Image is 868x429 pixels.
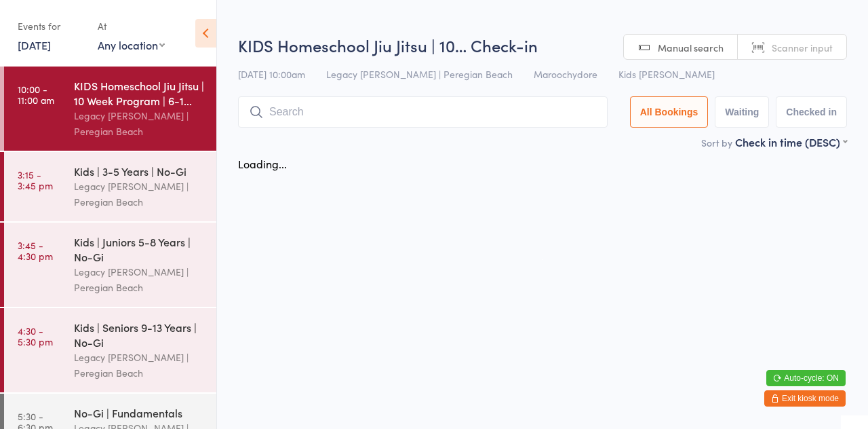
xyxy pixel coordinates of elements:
div: At [98,15,165,37]
div: Legacy [PERSON_NAME] | Peregian Beach [74,179,205,210]
button: Checked in [776,96,847,128]
div: Kids | Seniors 9-13 Years | No-Gi [74,320,205,350]
time: 3:15 - 3:45 pm [18,169,53,191]
span: Legacy [PERSON_NAME] | Peregian Beach [326,67,513,81]
button: Exit kiosk mode [764,390,846,407]
button: Waiting [715,96,769,128]
label: Sort by [701,136,732,149]
div: Legacy [PERSON_NAME] | Peregian Beach [74,350,205,381]
time: 3:45 - 4:30 pm [18,240,53,261]
span: Scanner input [772,41,833,54]
button: All Bookings [630,96,709,128]
a: 10:00 -11:00 amKIDS Homeschool Jiu Jitsu | 10 Week Program | 6-1...Legacy [PERSON_NAME] | Peregia... [4,67,216,151]
div: Kids | Juniors 5-8 Years | No-Gi [74,234,205,264]
h2: KIDS Homeschool Jiu Jitsu | 10… Check-in [238,34,847,56]
a: 3:45 -4:30 pmKids | Juniors 5-8 Years | No-GiLegacy [PERSON_NAME] | Peregian Beach [4,223,216,307]
div: KIDS Homeschool Jiu Jitsu | 10 Week Program | 6-1... [74,78,205,108]
time: 10:00 - 11:00 am [18,83,54,105]
div: Legacy [PERSON_NAME] | Peregian Beach [74,108,205,139]
span: [DATE] 10:00am [238,67,305,81]
span: Kids [PERSON_NAME] [618,67,715,81]
div: Events for [18,15,84,37]
div: Legacy [PERSON_NAME] | Peregian Beach [74,264,205,295]
a: [DATE] [18,37,51,52]
time: 4:30 - 5:30 pm [18,325,53,347]
div: Loading... [238,156,287,171]
div: Check in time (DESC) [735,134,847,149]
div: Any location [98,37,165,52]
input: Search [238,96,608,128]
div: No-Gi | Fundamentals [74,405,205,420]
button: Auto-cycle: ON [766,370,846,386]
div: Kids | 3-5 Years | No-Gi [74,164,205,179]
span: Manual search [658,41,724,54]
a: 4:30 -5:30 pmKids | Seniors 9-13 Years | No-GiLegacy [PERSON_NAME] | Peregian Beach [4,308,216,392]
span: Maroochydore [534,67,597,81]
a: 3:15 -3:45 pmKids | 3-5 Years | No-GiLegacy [PERSON_NAME] | Peregian Beach [4,152,216,221]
